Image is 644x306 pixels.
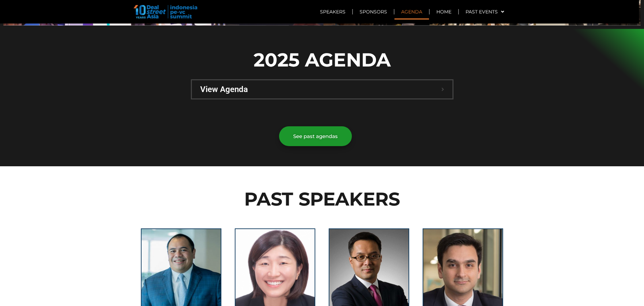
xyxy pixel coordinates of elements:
[200,85,441,93] span: View Agenda
[353,4,394,19] a: Sponsors
[313,4,352,19] a: Speakers
[459,4,511,19] a: Past Events
[191,46,453,74] p: 2025 AGENDA
[293,134,338,139] span: See past agendas
[430,4,458,19] a: Home
[134,190,510,208] h2: PAST SPEAKERS
[279,126,352,146] a: See past agendas
[394,4,429,19] a: Agenda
